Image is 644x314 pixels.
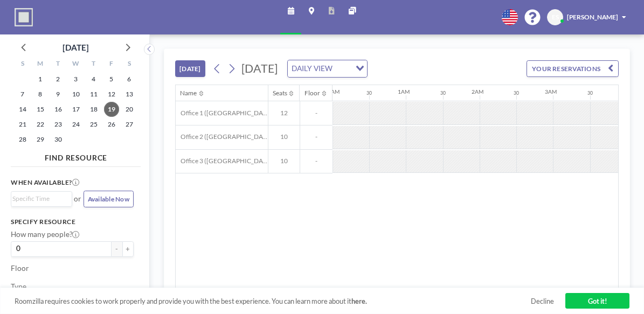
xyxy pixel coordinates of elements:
[13,58,31,72] div: S
[84,191,134,207] button: Available Now
[180,89,197,97] div: Name
[11,150,141,163] h4: FIND RESOURCE
[304,89,320,97] div: Floor
[104,102,119,117] span: Friday, September 19, 2025
[85,58,102,72] div: T
[11,218,133,226] h3: Specify resource
[527,60,619,77] button: YOUR RESERVATIONS
[86,87,101,102] span: Thursday, September 11, 2025
[31,58,49,72] div: M
[15,8,33,26] img: organization-logo
[300,133,333,141] span: -
[51,102,66,117] span: Tuesday, September 16, 2025
[68,87,84,102] span: Wednesday, September 10, 2025
[176,109,268,117] span: Office 1 ([GEOGRAPHIC_DATA])
[63,40,89,55] div: [DATE]
[33,72,48,87] span: Monday, September 1, 2025
[545,88,557,95] div: 3AM
[176,133,268,141] span: Office 2 ([GEOGRAPHIC_DATA])
[11,230,80,239] label: How many people?
[120,58,138,72] div: S
[11,264,29,273] label: Floor
[122,117,137,132] span: Saturday, September 27, 2025
[351,297,367,305] a: here.
[51,72,66,87] span: Tuesday, September 2, 2025
[268,109,300,117] span: 12
[15,117,30,132] span: Sunday, September 21, 2025
[68,102,84,117] span: Wednesday, September 17, 2025
[552,13,559,22] span: ES
[567,13,618,21] span: [PERSON_NAME]
[15,102,30,117] span: Sunday, September 14, 2025
[15,87,30,102] span: Sunday, September 7, 2025
[33,132,48,147] span: Monday, September 29, 2025
[112,241,122,257] button: -
[74,194,81,204] span: or
[300,109,333,117] span: -
[366,90,372,96] div: 30
[51,87,66,102] span: Tuesday, September 9, 2025
[531,297,554,305] a: Decline
[268,133,300,141] span: 10
[122,87,137,102] span: Saturday, September 13, 2025
[300,157,333,165] span: -
[290,62,335,74] span: DAILY VIEW
[268,157,300,165] span: 10
[273,89,287,97] div: Seats
[33,87,48,102] span: Monday, September 8, 2025
[288,60,367,76] div: Search for option
[88,195,129,203] span: Available Now
[68,117,84,132] span: Wednesday, September 24, 2025
[33,117,48,132] span: Monday, September 22, 2025
[86,102,101,117] span: Thursday, September 18, 2025
[104,87,119,102] span: Friday, September 12, 2025
[49,58,67,72] div: T
[11,192,72,206] div: Search for option
[67,58,85,72] div: W
[33,102,48,117] span: Monday, September 15, 2025
[175,60,205,77] button: [DATE]
[102,58,120,72] div: F
[15,297,531,305] span: Roomzilla requires cookies to work properly and provide you with the best experience. You can lea...
[51,117,66,132] span: Tuesday, September 23, 2025
[241,61,278,75] span: [DATE]
[440,90,446,96] div: 30
[565,293,630,309] a: Got it!
[86,117,101,132] span: Thursday, September 25, 2025
[12,194,66,204] input: Search for option
[514,90,519,96] div: 30
[104,72,119,87] span: Friday, September 5, 2025
[104,117,119,132] span: Friday, September 26, 2025
[86,72,101,87] span: Thursday, September 4, 2025
[122,102,137,117] span: Saturday, September 20, 2025
[176,157,268,165] span: Office 3 ([GEOGRAPHIC_DATA])
[122,72,137,87] span: Saturday, September 6, 2025
[15,132,30,147] span: Sunday, September 28, 2025
[51,132,66,147] span: Tuesday, September 30, 2025
[472,88,483,95] div: 2AM
[398,88,410,95] div: 1AM
[11,282,26,291] label: Type
[68,72,84,87] span: Wednesday, September 3, 2025
[336,62,350,74] input: Search for option
[587,90,593,96] div: 30
[122,241,133,257] button: +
